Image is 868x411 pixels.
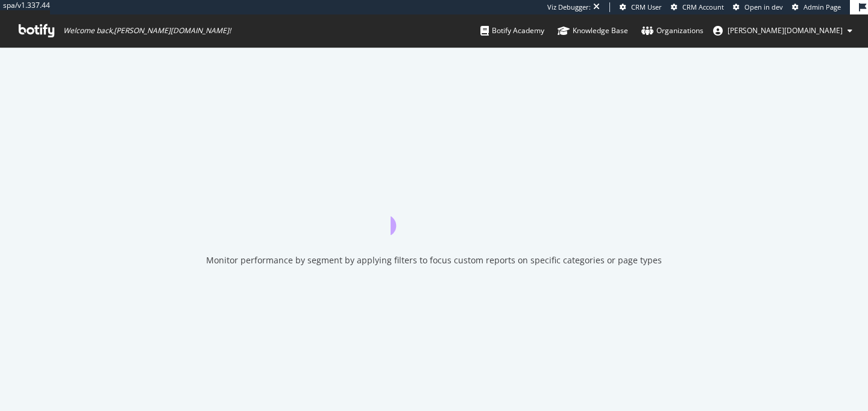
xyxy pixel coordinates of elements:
div: Monitor performance by segment by applying filters to focus custom reports on specific categories... [206,254,662,266]
span: jenny.ren [728,25,843,36]
a: Open in dev [733,2,783,12]
span: Welcome back, [PERSON_NAME][DOMAIN_NAME] ! [63,26,231,36]
a: Admin Page [792,2,841,12]
a: CRM Account [671,2,724,12]
a: CRM User [620,2,662,12]
a: Botify Academy [480,14,544,47]
div: Knowledge Base [558,25,628,37]
a: Organizations [641,14,703,47]
a: Knowledge Base [558,14,628,47]
span: Open in dev [744,2,783,11]
span: CRM Account [682,2,724,11]
div: Organizations [641,25,703,37]
div: animation [391,192,477,235]
span: Admin Page [804,2,841,11]
button: [PERSON_NAME][DOMAIN_NAME] [703,21,862,40]
div: Viz Debugger: [547,2,591,12]
div: Botify Academy [480,25,544,37]
span: CRM User [631,2,662,11]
